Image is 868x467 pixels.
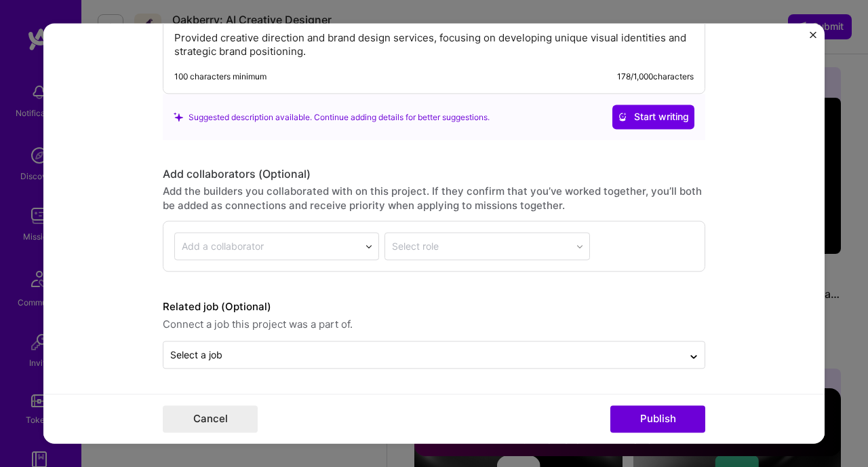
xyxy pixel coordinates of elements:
[618,111,689,124] span: Start writing
[163,168,705,182] div: Add collaborators (Optional)
[618,113,627,122] i: icon CrystalBallWhite
[163,299,705,316] label: Related job (Optional)
[174,32,694,59] p: Provided creative direction and brand design services, focusing on developing unique visual ident...
[810,31,816,45] button: Close
[163,185,705,213] div: Add the builders you collaborated with on this project. If they confirm that you’ve worked togeth...
[610,406,705,433] button: Publish
[182,240,264,254] div: Add a collaborator
[163,406,258,433] button: Cancel
[365,242,373,250] img: drop icon
[617,72,694,83] div: 178 / 1,000 characters
[170,348,222,362] div: Select a job
[174,113,183,122] i: icon SuggestedTeams
[612,105,694,130] button: Start writing
[163,317,705,333] span: Connect a job this project was a part of.
[174,110,490,124] div: Suggested description available. Continue adding details for better suggestions.
[174,72,267,83] div: 100 characters minimum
